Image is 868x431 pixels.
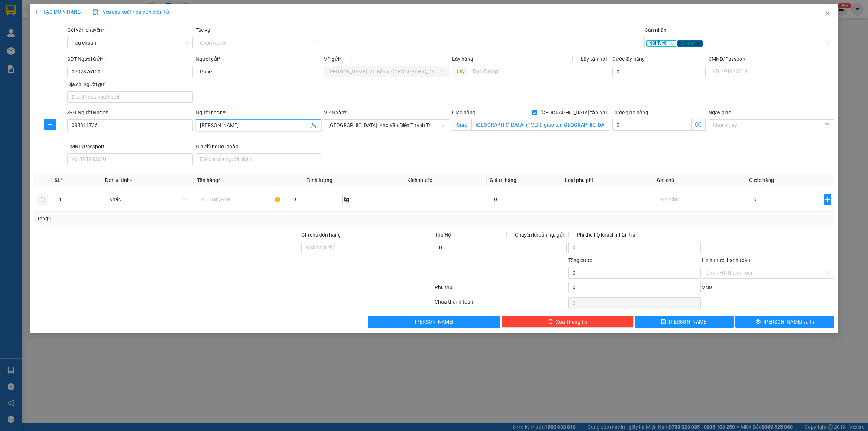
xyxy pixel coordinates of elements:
[763,318,814,326] span: [PERSON_NAME] và In
[612,66,706,77] input: Cước lấy hàng
[67,55,193,63] div: SĐT Người Gửi
[17,3,112,13] strong: PHIẾU DÁN LÊN HÀNG
[756,319,761,325] span: printer
[67,27,104,33] span: Gói vận chuyển
[452,66,469,77] span: Lấy
[825,10,830,16] span: close
[415,318,454,326] span: [PERSON_NAME]
[34,9,81,15] span: TẠO ĐƠN HÀNG
[612,56,645,62] label: Cước lấy hàng
[196,27,210,33] label: Tác vụ
[105,177,132,183] span: Đơn vị tính
[654,173,746,187] th: Ghi chú
[646,40,676,47] span: Nối Tuyến
[657,194,743,205] input: Ghi Chú
[452,119,471,131] span: Giao
[709,110,731,115] label: Ngày giao
[34,9,39,14] span: plus
[301,242,433,253] input: Ghi chú đơn hàng
[669,318,708,326] span: [PERSON_NAME]
[343,194,350,205] span: kg
[574,231,638,239] span: Phí thu hộ khách nhận trả
[612,110,648,115] label: Cước giao hàng
[109,194,187,205] span: Khác
[93,9,169,15] span: Yêu cầu xuất hóa đơn điện tử
[677,40,703,47] span: Xe máy
[81,44,127,50] span: 0109597835
[612,119,692,131] input: Cước giao hàng
[301,232,341,238] label: Ghi chú đơn hàng
[324,55,450,63] div: VP gửi
[196,109,321,117] div: Người nhận
[749,177,774,183] span: Cước hàng
[644,27,667,33] label: Gán nhãn
[20,41,38,47] strong: CSKH:
[817,4,838,24] button: Close
[94,14,115,22] span: [DATE]
[67,91,193,103] input: Địa chỉ của người gửi
[37,194,48,205] button: delete
[709,55,834,63] div: CMND/Passport
[3,41,55,54] span: [PHONE_NUMBER]
[307,177,332,183] span: Định lượng
[197,177,220,183] span: Tên hàng
[368,316,500,328] button: [PERSON_NAME]
[502,316,634,328] button: deleteXóa Thông tin
[197,194,283,205] input: VD: Bàn, Ghế
[196,55,321,63] div: Người gửi
[67,80,193,88] div: Địa chỉ người gửi
[568,257,592,263] span: Tổng cước
[56,24,80,70] span: CÔNG TY TNHH CHUYỂN PHÁT NHANH BẢO AN
[81,44,95,50] strong: MST:
[72,37,188,48] span: Tiêu chuẩn
[15,14,115,22] span: Ngày in phiếu: 10:05 ngày
[471,119,609,131] input: Giao tận nơi
[696,41,700,45] span: close
[452,56,473,62] span: Lấy hàng
[735,316,834,328] button: printer[PERSON_NAME] và In
[324,110,344,115] span: VP Nhận
[196,153,321,165] input: Địa chỉ của người nhận
[490,177,516,183] span: Giá trị hàng
[407,177,432,183] span: Kích thước
[434,298,567,310] div: Chưa thanh toán
[670,41,673,45] span: close
[434,283,567,296] div: Phụ thu
[328,66,445,77] span: Hồ Chí Minh: VP Bến xe Miền Tây (Quận Bình Tân)
[825,197,831,202] span: plus
[562,173,654,187] th: Loại phụ phí
[469,66,609,77] input: Dọc đường
[661,319,666,325] span: save
[452,110,475,115] span: Giao hàng
[695,122,701,127] span: dollar-circle
[37,215,335,223] div: Tổng: 1
[548,319,553,325] span: delete
[44,122,55,127] span: plus
[713,121,823,129] input: Ngày giao
[512,231,567,239] span: Chuyển khoản ng. gửi
[196,143,321,151] div: Địa chỉ người nhận
[490,194,559,205] input: 0
[44,119,56,130] button: plus
[635,316,734,328] button: save[PERSON_NAME]
[578,55,609,63] span: Lấy tận nơi
[311,122,317,128] span: user-add
[556,318,587,326] span: Xóa Thông tin
[702,284,712,290] span: VND
[67,109,193,117] div: SĐT Người Nhận
[435,232,451,238] span: Thu Hộ
[537,109,609,117] span: [GEOGRAPHIC_DATA] tận nơi
[824,194,831,205] button: plus
[67,143,193,151] div: CMND/Passport
[702,257,750,263] label: Hình thức thanh toán
[93,9,98,15] img: icon
[328,120,445,131] span: Hà Nội: Kho Văn Điển Thanh Trì
[55,177,60,183] span: SL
